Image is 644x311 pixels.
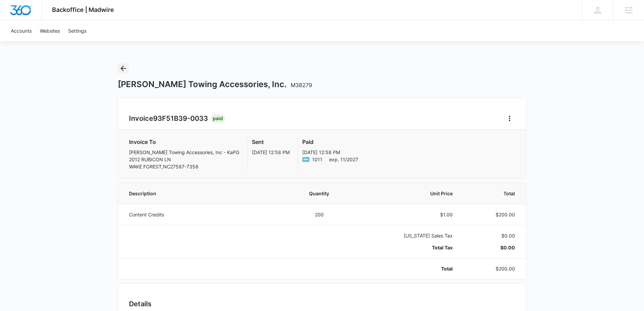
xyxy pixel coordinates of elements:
h3: Sent [252,138,290,146]
span: Quantity [296,190,342,197]
span: exp. 11/2027 [329,156,358,163]
span: American Express ending with [312,156,322,163]
h2: Invoice [129,113,211,124]
a: Accounts [7,20,36,41]
div: Paid [211,114,225,122]
span: M38279 [291,82,312,88]
button: Home [504,113,515,124]
p: Total [358,265,452,272]
p: $200.00 [469,265,515,272]
p: [DATE] 12:58 PM [302,149,358,156]
span: Unit Price [358,190,452,197]
h2: Details [129,299,515,309]
p: [PERSON_NAME] Towing Accessories, Inc - KaPG 2012 RUBICON LN WAKE FOREST , NC 27587-7358 [129,149,239,170]
p: $1.00 [358,211,452,218]
p: $0.00 [469,232,515,239]
td: 200 [288,204,350,225]
span: Backoffice | Madwire [52,6,114,13]
a: Websites [36,20,64,41]
span: Total [469,190,515,197]
a: Settings [64,20,91,41]
span: Description [129,190,280,197]
span: 93F51B39-0033 [153,114,208,122]
p: $0.00 [469,244,515,251]
h3: Paid [302,138,358,146]
h3: Invoice To [129,138,239,146]
p: [DATE] 12:58 PM [252,149,290,156]
p: Total Tax [358,244,452,251]
p: [US_STATE] Sales Tax [358,232,452,239]
h1: [PERSON_NAME] Towing Accessories, Inc. [118,79,312,89]
p: Content Credits [129,211,280,218]
p: $200.00 [469,211,515,218]
button: Back [118,63,129,74]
